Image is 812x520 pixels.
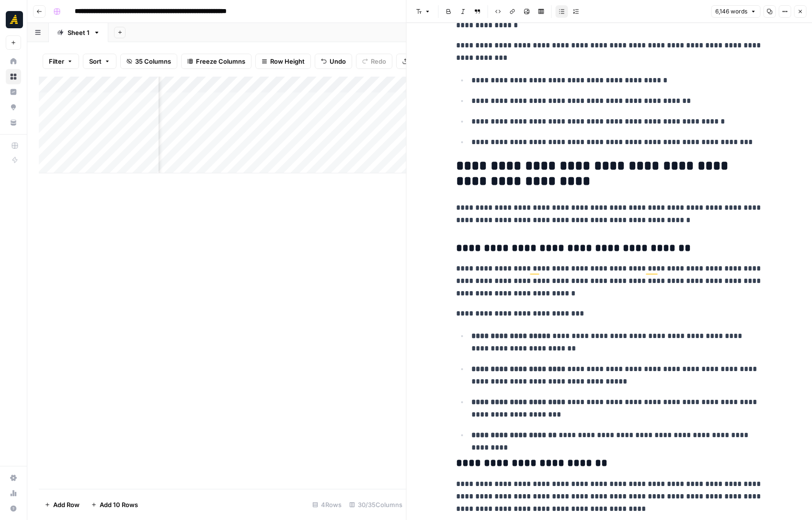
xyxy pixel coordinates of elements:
[53,500,80,509] span: Add Row
[196,57,245,66] span: Freeze Columns
[68,28,90,37] div: Sheet 1
[43,54,79,69] button: Filter
[356,54,392,69] button: Redo
[270,57,305,66] span: Row Height
[6,69,21,84] a: Browse
[6,8,21,32] button: Workspace: Marketers in Demand
[6,486,21,501] a: Usage
[345,497,406,512] div: 30/35 Columns
[49,23,108,42] a: Sheet 1
[6,100,21,115] a: Opportunities
[120,54,177,69] button: 35 Columns
[85,497,144,512] button: Add 10 Rows
[39,497,85,512] button: Add Row
[135,57,171,66] span: 35 Columns
[315,54,352,69] button: Undo
[6,54,21,69] a: Home
[49,57,64,66] span: Filter
[83,54,116,69] button: Sort
[309,497,345,512] div: 4 Rows
[6,11,23,28] img: Marketers in Demand Logo
[371,57,386,66] span: Redo
[330,57,346,66] span: Undo
[6,470,21,486] a: Settings
[255,54,311,69] button: Row Height
[6,501,21,516] button: Help + Support
[711,5,760,18] button: 6,146 words
[181,54,252,69] button: Freeze Columns
[89,57,102,66] span: Sort
[100,500,138,509] span: Add 10 Rows
[6,84,21,100] a: Insights
[6,115,21,130] a: Your Data
[715,7,747,16] span: 6,146 words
